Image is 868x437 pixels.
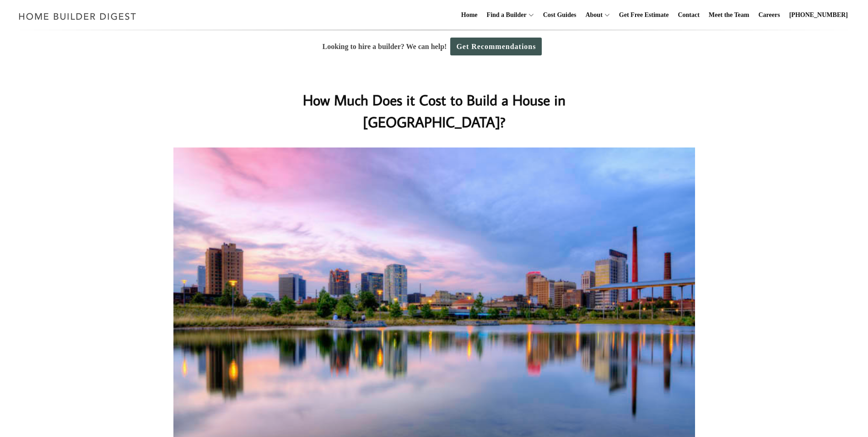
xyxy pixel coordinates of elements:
a: Get Recommendations [450,38,542,55]
a: Meet the Team [705,0,753,30]
a: Home [458,0,481,30]
a: Get Free Estimate [615,0,673,30]
h1: How Much Does it Cost to Build a House in [GEOGRAPHIC_DATA]? [252,89,617,133]
a: Contact [674,0,703,30]
a: Find a Builder [483,0,527,30]
a: [PHONE_NUMBER] [786,0,852,30]
img: Home Builder Digest [15,7,140,25]
a: About [582,0,602,30]
a: Cost Guides [539,0,580,30]
a: Careers [755,0,784,30]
